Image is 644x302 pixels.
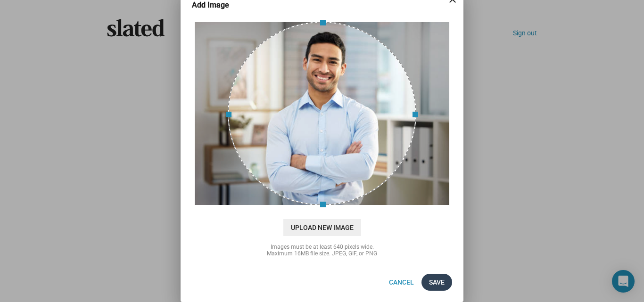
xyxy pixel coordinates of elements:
div: Images must be at least 640 pixels wide. Maximum 16MB file size. JPEG, GIF, or PNG [228,244,416,257]
img: zTjDRwAAAAGSURBVAMAE+BO+ICwWxoAAAAASUVORK5CYII= [194,22,449,205]
span: Save [429,274,445,291]
button: Save [421,274,452,291]
span: Upload New Image [283,219,361,236]
button: Cancel [381,274,421,291]
span: Cancel [389,274,414,291]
